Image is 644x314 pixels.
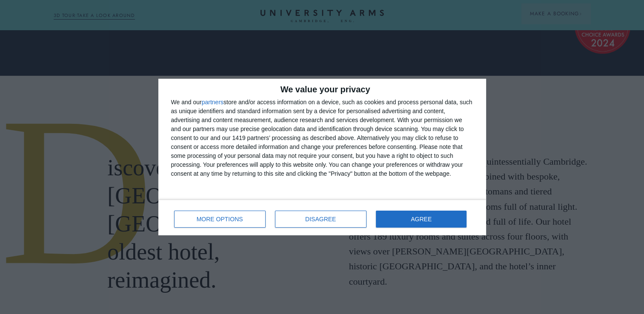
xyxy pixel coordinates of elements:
[158,79,486,235] div: qc-cmp2-ui
[411,216,432,222] span: AGREE
[171,98,473,178] div: We and our store and/or access information on a device, such as cookies and process personal data...
[171,85,473,94] h2: We value your privacy
[197,216,243,222] span: MORE OPTIONS
[376,211,467,228] button: AGREE
[202,99,223,105] button: partners
[174,211,266,228] button: MORE OPTIONS
[305,216,336,222] span: DISAGREE
[275,211,366,228] button: DISAGREE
